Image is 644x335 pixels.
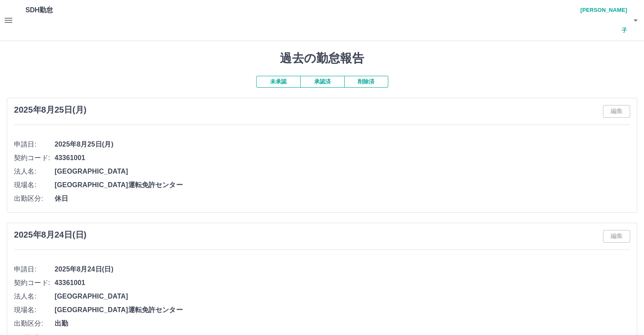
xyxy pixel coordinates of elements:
span: 休日 [55,194,630,204]
h3: 2025年8月25日(月) [14,105,86,115]
span: 出勤 [55,318,630,329]
span: 43361001 [55,153,630,163]
button: 削除済 [344,76,388,88]
span: [GEOGRAPHIC_DATA]運転免許センター [55,180,630,190]
span: 43361001 [55,278,630,288]
span: 2025年8月25日(月) [55,139,630,150]
span: 法人名: [14,291,55,302]
h1: 過去の勤怠報告 [7,51,637,66]
span: 申請日: [14,264,55,274]
span: 契約コード: [14,278,55,288]
span: [GEOGRAPHIC_DATA] [55,166,630,177]
span: 現場名: [14,180,55,190]
span: 契約コード: [14,153,55,163]
span: 出勤区分: [14,318,55,329]
button: 未承認 [256,76,300,88]
button: 承認済 [300,76,344,88]
span: [GEOGRAPHIC_DATA]運転免許センター [55,305,630,315]
span: 法人名: [14,166,55,177]
h3: 2025年8月24日(日) [14,230,86,240]
span: 2025年8月24日(日) [55,264,630,274]
span: 出勤区分: [14,194,55,204]
span: 現場名: [14,305,55,315]
span: 申請日: [14,139,55,150]
span: [GEOGRAPHIC_DATA] [55,291,630,302]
